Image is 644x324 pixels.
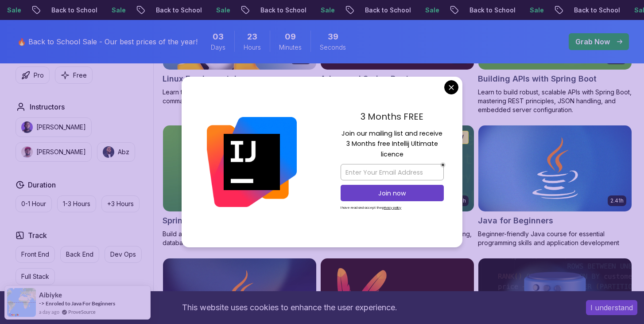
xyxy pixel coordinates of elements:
p: Back to School [484,6,544,15]
button: Free [55,66,93,84]
span: 9 Minutes [285,31,296,43]
img: instructor img [103,146,114,158]
button: Accept cookies [586,300,637,315]
p: Front End [21,250,49,259]
p: Learn the fundamentals of Linux and how to use the command line [163,88,317,105]
p: Learn to build robust, scalable APIs with Spring Boot, mastering REST principles, JSON handling, ... [478,88,632,114]
p: Sale [231,6,259,15]
p: 🔥 Back to School Sale - Our best prices of the year! [17,36,198,47]
span: Minutes [279,43,302,52]
p: Back to School [380,6,440,15]
button: 1-3 Hours [57,195,96,212]
a: Java for Beginners card2.41hJava for BeginnersBeginner-friendly Java course for essential program... [478,125,632,247]
span: 3 Days [213,31,224,43]
span: Aibiyke [39,291,62,299]
img: instructor img [21,146,33,158]
button: Back End [60,246,99,263]
p: Back to School [66,6,126,15]
a: Spring Boot for Beginners card1.67hNEWSpring Boot for BeginnersBuild a CRUD API with Spring Boot ... [163,125,317,247]
p: Dev Ops [110,250,136,259]
p: [PERSON_NAME] [36,148,86,156]
p: Sale [126,6,155,15]
p: Free [73,71,87,80]
h2: Java for Beginners [478,215,553,227]
span: 39 Seconds [328,31,338,43]
p: Build a CRUD API with Spring Boot and PostgreSQL database using Spring Data JPA and Spring AI [163,230,317,247]
h2: Linux Fundamentals [163,73,241,85]
button: Front End [16,246,55,263]
img: instructor img [21,121,33,133]
button: Full Stack [16,268,55,285]
p: Pro [34,71,44,80]
p: Back to School [275,6,335,15]
button: instructor img[PERSON_NAME] [16,142,92,162]
h2: Building APIs with Spring Boot [478,73,597,85]
span: a day ago [39,308,59,316]
p: Back End [66,250,93,259]
span: Seconds [320,43,346,52]
a: ProveSource [68,308,96,316]
p: Abz [118,148,129,156]
button: instructor img[PERSON_NAME] [16,117,92,137]
button: instructor imgAbz [97,142,135,162]
span: -> [39,300,45,307]
button: 0-1 Hour [16,195,52,212]
p: Grab Now [575,36,610,47]
h2: Advanced Spring Boot [320,73,409,85]
p: 1-3 Hours [63,199,90,208]
h2: Track [28,230,47,241]
p: Sale [335,6,364,15]
img: provesource social proof notification image [7,288,36,317]
button: +3 Hours [101,195,140,212]
p: +3 Hours [107,199,134,208]
p: 2.41h [610,197,624,204]
h2: Duration [28,180,56,190]
p: Sale [544,6,573,15]
p: Back to School [171,6,231,15]
span: 23 Hours [247,31,257,43]
h2: Instructors [30,101,65,112]
p: Beginner-friendly Java course for essential programming skills and application development [478,230,632,247]
p: Sale [440,6,468,15]
button: Pro [16,66,50,84]
p: Full Stack [21,272,49,281]
a: Enroled to Java For Beginners [46,300,115,307]
h2: Spring Boot for Beginners [163,215,264,227]
p: Sale [22,6,50,15]
img: Java for Beginners card [478,125,632,211]
p: 0-1 Hour [21,199,46,208]
button: Dev Ops [105,246,142,263]
div: This website uses cookies to enhance the user experience. [7,298,573,317]
span: Hours [244,43,261,52]
p: [PERSON_NAME] [36,123,86,132]
span: Days [211,43,225,52]
img: Spring Boot for Beginners card [163,125,316,211]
